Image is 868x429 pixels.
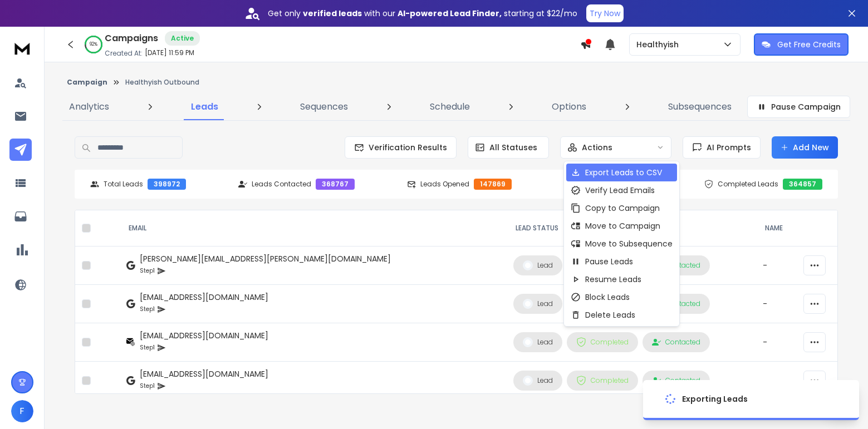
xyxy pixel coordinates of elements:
[11,38,33,58] img: logo
[148,179,186,190] div: 398972
[747,96,850,118] button: Pause Campaign
[430,100,470,114] p: Schedule
[636,39,683,50] p: Healthyish
[140,381,155,392] p: Step 1
[67,78,107,87] button: Campaign
[718,180,778,189] p: Completed Leads
[523,260,553,270] div: Lead
[585,309,635,320] p: Delete Leads
[756,246,797,285] td: -
[590,8,620,19] p: Try Now
[105,49,143,58] p: Created At:
[585,185,655,196] p: Verify Lead Emails
[191,100,218,114] p: Leads
[772,136,838,159] button: Add New
[140,253,391,264] div: [PERSON_NAME][EMAIL_ADDRESS][PERSON_NAME][DOMAIN_NAME]
[702,142,751,153] span: AI Prompts
[69,100,109,114] p: Analytics
[783,179,822,190] div: 364857
[90,41,97,48] p: 92 %
[586,4,624,22] button: Try Now
[474,179,512,190] div: 147869
[756,362,797,400] td: -
[140,304,155,315] p: Step 1
[756,285,797,323] td: -
[140,265,155,277] p: Step 1
[140,342,155,353] p: Step 1
[576,376,629,386] div: Completed
[300,100,348,114] p: Sequences
[585,274,641,285] p: Resume Leads
[585,167,662,178] p: Export Leads to CSV
[105,32,158,45] h1: Campaigns
[507,210,756,246] th: LEAD STATUS
[11,400,33,422] button: F
[552,100,586,114] p: Options
[652,338,700,347] div: Contacted
[293,93,355,120] a: Sequences
[585,203,660,214] p: Copy to Campaign
[754,33,849,56] button: Get Free Credits
[104,180,143,189] p: Total Leads
[145,48,194,57] p: [DATE] 11:59 PM
[683,136,761,159] button: AI Prompts
[545,93,593,120] a: Options
[398,8,502,19] strong: AI-powered Lead Finder,
[268,8,577,19] p: Get only with our starting at $22/mo
[756,210,797,246] th: NAME
[184,93,225,120] a: Leads
[165,31,200,46] div: Active
[125,78,199,87] p: Healthyish Outbound
[252,180,311,189] p: Leads Contacted
[585,292,630,303] p: Block Leads
[423,93,477,120] a: Schedule
[668,100,732,114] p: Subsequences
[682,393,748,405] div: Exporting Leads
[582,142,612,153] p: Actions
[489,142,537,153] p: All Statuses
[364,142,447,153] span: Verification Results
[585,220,660,231] p: Move to Campaign
[140,330,268,341] div: [EMAIL_ADDRESS][DOMAIN_NAME]
[585,238,673,249] p: Move to Subsequence
[523,337,553,347] div: Lead
[140,292,268,303] div: [EMAIL_ADDRESS][DOMAIN_NAME]
[62,93,116,120] a: Analytics
[576,337,629,347] div: Completed
[585,256,633,267] p: Pause Leads
[756,323,797,362] td: -
[316,179,355,190] div: 368767
[420,180,469,189] p: Leads Opened
[777,39,841,50] p: Get Free Credits
[661,93,738,120] a: Subsequences
[523,299,553,309] div: Lead
[345,136,457,159] button: Verification Results
[120,210,507,246] th: EMAIL
[303,8,362,19] strong: verified leads
[140,368,268,379] div: [EMAIL_ADDRESS][DOMAIN_NAME]
[523,376,553,386] div: Lead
